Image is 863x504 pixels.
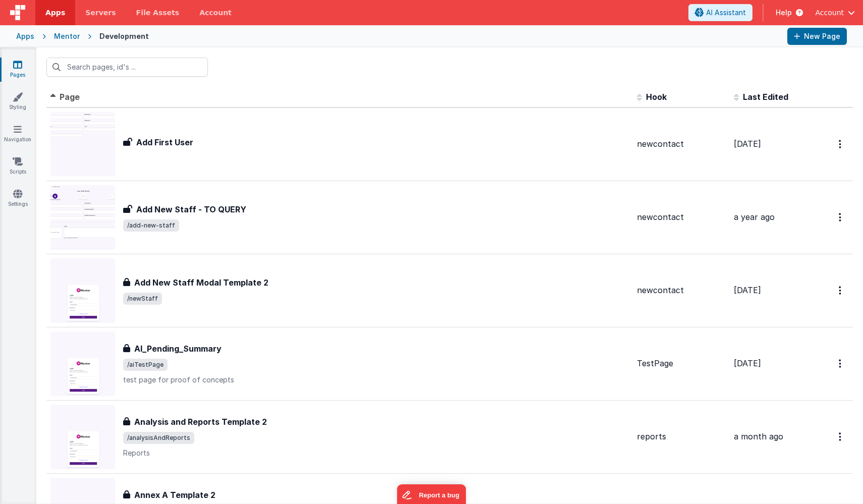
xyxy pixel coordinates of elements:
button: Options [833,280,849,301]
span: AI Assistant [706,8,746,18]
button: Options [833,353,849,374]
button: Account [815,8,855,18]
button: Options [833,207,849,228]
div: TestPage [637,358,726,369]
h3: Add New Staff - TO QUERY [136,203,246,215]
h3: Analysis and Reports Template 2 [134,416,267,428]
span: Servers [85,8,116,18]
div: newcontact [637,285,726,296]
span: a month ago [734,431,783,441]
span: Account [815,8,844,18]
button: Options [833,426,849,447]
p: test page for proof of concepts [123,375,629,385]
div: Mentor [54,31,80,41]
span: [DATE] [734,285,761,295]
h3: Add First User [136,136,193,148]
span: /aiTestPage [123,359,168,371]
input: Search pages, id's ... [46,58,208,77]
h3: AI_Pending_Summary [134,343,222,355]
span: Page [60,92,80,102]
h3: Add New Staff Modal Template 2 [134,276,268,289]
span: File Assets [136,8,180,18]
button: AI Assistant [688,4,752,21]
span: Last Edited [743,92,788,102]
button: Options [833,134,849,154]
p: Reports [123,448,629,458]
span: a year ago [734,212,775,222]
h3: Annex A Template 2 [134,489,215,501]
span: /analysisAndReports [123,432,194,444]
span: Apps [45,8,65,18]
span: /add-new-staff [123,219,179,232]
span: [DATE] [734,358,761,368]
span: Hook [646,92,667,102]
div: Apps [16,31,34,41]
div: newcontact [637,138,726,150]
span: Help [776,8,792,18]
div: reports [637,431,726,442]
div: Development [99,31,149,41]
button: New Page [787,28,847,45]
div: newcontact [637,211,726,223]
span: [DATE] [734,139,761,149]
span: /newStaff [123,293,162,305]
